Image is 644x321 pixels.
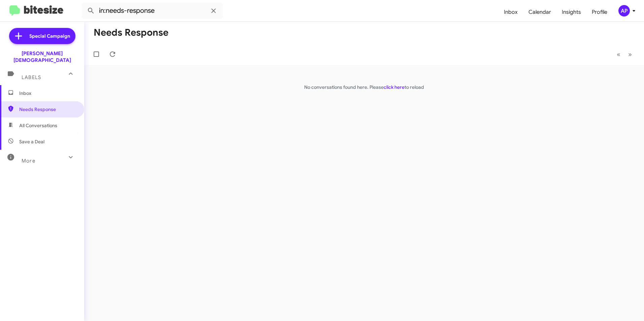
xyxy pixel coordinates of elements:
a: Special Campaign [9,28,75,44]
span: Save a Deal [19,138,44,145]
span: » [628,50,632,59]
span: Labels [22,74,41,80]
span: Needs Response [19,106,76,113]
input: Search [82,3,223,19]
a: click here [384,84,405,90]
button: Next [624,47,636,61]
span: Special Campaign [29,33,70,39]
p: No conversations found here. Please to reload [84,84,644,91]
a: Insights [556,2,586,22]
nav: Page navigation example [613,47,636,61]
a: Inbox [498,2,523,22]
span: All Conversations [19,122,57,129]
span: Inbox [19,90,76,97]
span: More [22,158,35,164]
h1: Needs Response [94,27,168,38]
button: AP [613,5,637,16]
a: Calendar [523,2,556,22]
a: Profile [586,2,613,22]
div: AP [618,5,630,16]
button: Previous [613,47,624,61]
span: « [617,50,620,59]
